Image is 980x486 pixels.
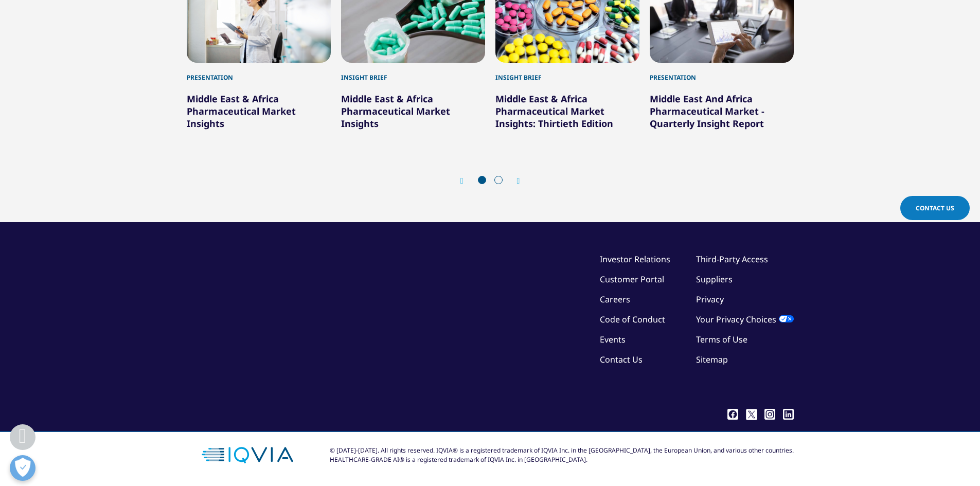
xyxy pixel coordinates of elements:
a: Investor Relations [600,254,670,265]
a: Terms of Use [696,334,747,345]
a: Middle East And Africa Pharmaceutical Market - Quarterly Insight Report [650,93,764,130]
div: Previous slide [460,176,474,186]
div: Presentation [187,63,331,82]
div: © [DATE]-[DATE]. All rights reserved. IQVIA® is a registered trademark of IQVIA Inc. in the [GEOG... [330,446,794,464]
a: Customer Portal [600,274,664,285]
a: Contact Us [600,354,643,365]
div: Insight Brief [341,63,485,82]
span: Contact Us [916,204,954,212]
a: Code of Conduct [600,314,665,325]
button: Open Preferences [10,455,35,481]
a: Your Privacy Choices [696,314,794,325]
a: Careers [600,294,630,305]
a: Suppliers [696,274,733,285]
a: Contact Us [900,196,970,220]
a: Events [600,334,626,345]
a: Middle East & Africa Pharmaceutical Market Insights [187,93,296,130]
div: Next slide [507,176,520,186]
a: Middle East & Africa Pharmaceutical Market Insights [341,93,450,130]
a: Sitemap [696,354,728,365]
a: Third-Party Access [696,254,768,265]
div: Insight Brief [495,63,639,82]
div: Presentation [650,63,794,82]
a: Privacy [696,294,724,305]
a: Middle East & Africa Pharmaceutical Market Insights: Thirtieth Edition [495,93,613,130]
